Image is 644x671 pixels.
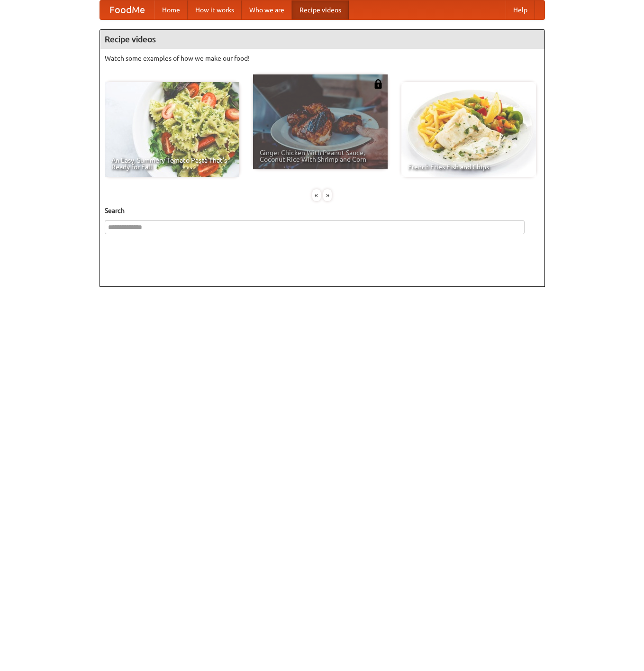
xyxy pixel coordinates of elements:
a: Help [506,0,535,19]
a: An Easy, Summery Tomato Pasta That's Ready for Fall [105,82,239,177]
span: An Easy, Summery Tomato Pasta That's Ready for Fall [111,157,233,170]
a: Recipe videos [292,0,349,19]
img: 483408.png [373,79,383,89]
a: Home [154,0,188,19]
h5: Search [105,206,540,215]
div: » [323,189,332,201]
a: FoodMe [100,0,154,19]
a: Who we are [242,0,292,19]
div: « [312,189,321,201]
span: French Fries Fish and Chips [408,164,529,170]
p: Watch some examples of how we make our food! [105,54,540,63]
a: French Fries Fish and Chips [401,82,536,177]
a: How it works [188,0,242,19]
h4: Recipe videos [100,30,544,49]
